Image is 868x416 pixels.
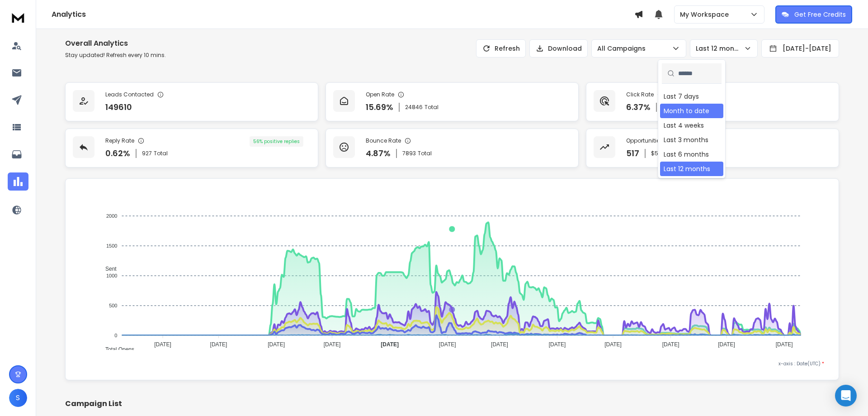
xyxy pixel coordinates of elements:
span: Total Opens [99,346,134,353]
tspan: [DATE] [776,341,793,348]
p: Click Rate [626,91,654,98]
span: 24846 [405,104,423,111]
tspan: [DATE] [381,341,399,348]
a: Bounce Rate4.87%7893Total [325,129,579,167]
div: Open Intercom Messenger [835,385,857,406]
button: S [9,389,27,407]
span: Total [418,150,432,157]
button: Get Free Credits [775,5,852,24]
button: [DATE]-[DATE] [761,39,839,57]
p: Leads Contacted [105,91,154,98]
button: Refresh [476,39,526,57]
div: Last 4 weeks [664,121,704,130]
div: Last 6 months [664,150,709,159]
h2: Campaign List [65,398,839,409]
tspan: 1500 [106,243,117,249]
p: $ 51700 [651,150,670,157]
tspan: 500 [109,303,117,308]
p: Refresh [495,44,520,53]
span: 7893 [402,150,416,157]
tspan: [DATE] [662,341,679,348]
tspan: [DATE] [324,341,341,348]
a: Reply Rate0.62%927Total56% positive replies [65,129,318,167]
tspan: [DATE] [439,341,456,348]
tspan: [DATE] [154,341,171,348]
p: My Workspace [680,10,732,19]
a: Opportunities517$51700 [586,129,839,167]
p: Open Rate [366,91,394,98]
h1: Analytics [52,9,634,20]
p: Reply Rate [105,137,134,144]
p: 149610 [105,101,132,114]
p: All Campaigns [597,44,649,53]
div: Last 7 days [664,92,699,101]
p: Last 12 months [696,44,744,53]
p: 4.87 % [366,147,391,160]
span: Total [154,150,168,157]
div: Last 3 months [664,135,708,144]
div: 56 % positive replies [250,136,303,147]
div: Month to date [664,106,709,115]
p: 0.62 % [105,147,130,160]
tspan: [DATE] [718,341,735,348]
p: 6.37 % [626,101,651,114]
h1: Overall Analytics [65,38,166,49]
tspan: [DATE] [268,341,285,348]
p: Stay updated! Refresh every 10 mins. [65,52,166,59]
a: Click Rate6.37%10084Total [586,82,839,121]
p: Opportunities [626,137,663,144]
p: 517 [626,147,639,160]
p: 15.69 % [366,101,393,114]
tspan: 0 [115,333,118,338]
span: Sent [99,266,117,272]
p: Get Free Credits [794,10,846,19]
p: Download [548,44,582,53]
a: Leads Contacted149610 [65,82,318,121]
a: Open Rate15.69%24846Total [325,82,579,121]
span: 927 [142,150,152,157]
img: logo [9,9,27,26]
tspan: [DATE] [549,341,566,348]
p: x-axis : Date(UTC) [80,360,824,367]
tspan: [DATE] [491,341,508,348]
button: Download [529,39,588,57]
tspan: 2000 [106,213,117,219]
tspan: 1000 [106,273,117,278]
p: Bounce Rate [366,137,401,144]
tspan: [DATE] [604,341,622,348]
div: Last 12 months [664,164,710,173]
span: Total [425,104,439,111]
tspan: [DATE] [210,341,227,348]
